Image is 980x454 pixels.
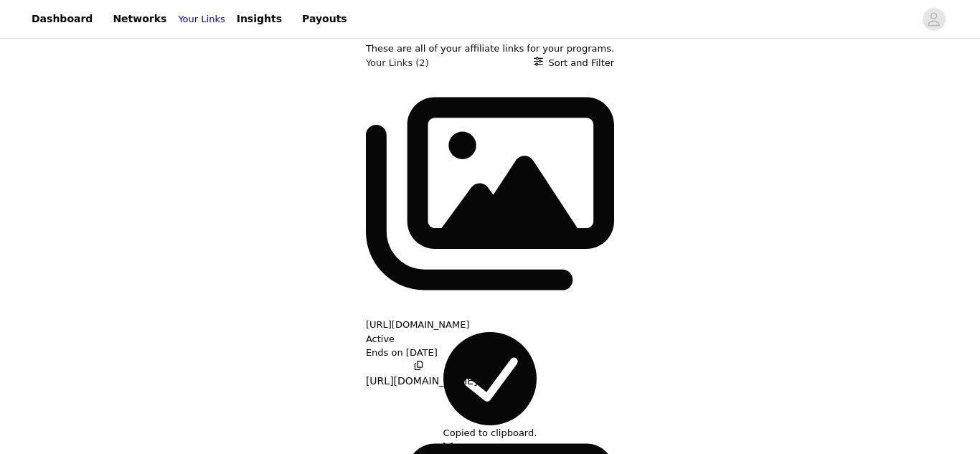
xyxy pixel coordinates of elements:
[366,318,470,332] button: [URL][DOMAIN_NAME]
[534,56,615,70] button: Sort and Filter
[366,346,614,360] p: Ends on [DATE]
[178,12,225,27] a: Your Links
[366,42,614,56] p: These are all of your affiliate links for your programs.
[23,3,101,35] a: Dashboard
[366,332,395,346] p: Active
[293,3,356,35] a: Payouts
[104,3,175,35] a: Networks
[366,360,478,389] button: [URL][DOMAIN_NAME]
[366,56,429,70] h3: Your Links (2)
[366,374,478,389] p: [URL][DOMAIN_NAME]
[228,3,291,35] a: Insights
[927,8,941,31] div: avatar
